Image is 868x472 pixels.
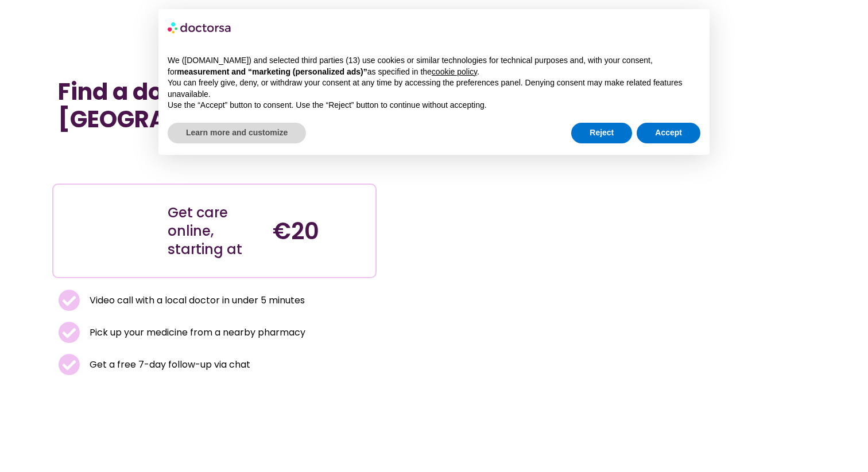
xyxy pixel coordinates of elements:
[177,67,367,76] strong: measurement and “marketing (personalized ads)”
[273,217,367,245] h4: €20
[87,292,305,309] span: Video call with a local doctor in under 5 minutes
[168,123,306,143] button: Learn more and customize
[168,77,700,100] p: You can freely give, deny, or withdraw your consent at any time by accessing the preferences pane...
[168,204,262,259] div: Get care online, starting at
[71,193,146,268] img: Illustration depicting a young woman in a casual outfit, engaged with her smartphone. She has a p...
[58,145,230,158] iframe: Customer reviews powered by Trustpilot
[58,158,371,172] iframe: Customer reviews powered by Trustpilot
[571,123,632,143] button: Reject
[168,55,700,77] p: We ([DOMAIN_NAME]) and selected third parties (13) use cookies or similar technologies for techni...
[58,78,371,133] h1: Find a doctor near me in [GEOGRAPHIC_DATA]
[168,100,700,111] p: Use the “Accept” button to consent. Use the “Reject” button to continue without accepting.
[637,123,700,143] button: Accept
[87,357,250,373] span: Get a free 7-day follow-up via chat
[168,18,232,37] img: logo
[87,325,305,341] span: Pick up your medicine from a nearby pharmacy
[432,67,477,76] a: cookie policy
[434,135,816,422] img: A collage of three pictures. Healthy female traveler enjoying her vacation in Rome, Italy. Someon...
